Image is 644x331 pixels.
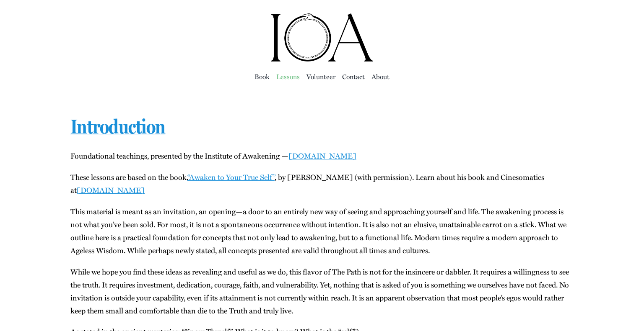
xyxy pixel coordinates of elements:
p: While we hope you find these ideas as reveal­ing and use­ful as we do, this fla­vor of The Path i... [70,265,574,317]
a: “Awak­en to Your True Self” [187,172,275,182]
img: Institute of Awakening [270,13,374,63]
a: Introduction [70,115,165,138]
a: Lessons [276,71,300,82]
a: ioa-logo [270,11,374,22]
a: [DOMAIN_NAME] [288,150,356,161]
p: This mate­r­i­al is meant as an invi­ta­tion, an opening—a door to an entire­ly new way of see­in... [70,205,574,257]
a: Book [254,71,270,82]
a: [DOMAIN_NAME] [77,185,145,195]
a: Vol­un­teer [306,71,335,82]
a: Con­tact [342,71,365,82]
nav: Main [70,63,574,90]
p: These lessons are based on the book, , by [PERSON_NAME] (with per­mis­sion). Learn about his book... [70,171,574,197]
a: About [371,71,390,82]
p: Foun­da­tion­al teach­ings, pre­sent­ed by the Insti­tute of Awak­en­ing — [70,149,574,162]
